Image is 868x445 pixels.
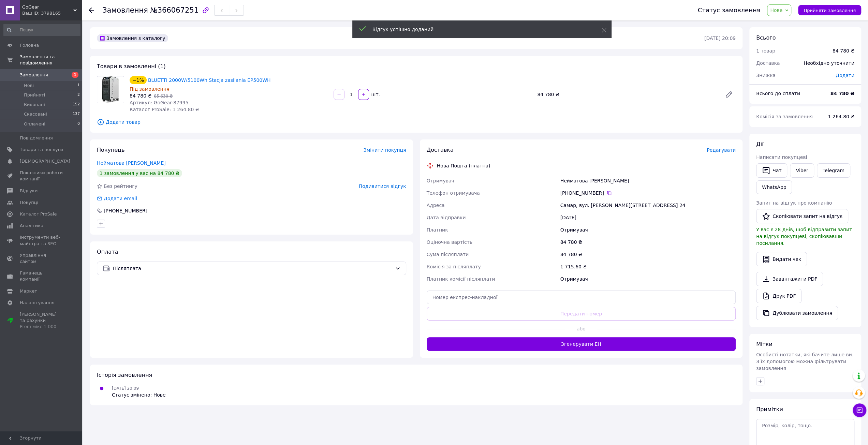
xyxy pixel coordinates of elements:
button: Дублювати замовлення [756,306,838,320]
div: Нейматова [PERSON_NAME] [559,175,737,187]
div: −1% [130,76,147,84]
span: Дії [756,141,763,147]
span: Каталог ProSale: 1 264.80 ₴ [130,107,199,112]
div: 84 780 ₴ [559,248,737,261]
span: Головна [20,42,39,48]
a: Нейматова [PERSON_NAME] [97,160,166,166]
span: Налаштування [20,300,55,306]
a: Viber [790,163,814,178]
div: Відгук успішно доданий [372,26,585,33]
a: Друк PDF [756,289,801,303]
button: Чат з покупцем [853,403,866,417]
span: Мітки [756,341,773,347]
span: Прийняти замовлення [804,8,856,13]
span: Оплата [97,249,118,255]
span: Всього до сплати [756,91,800,96]
span: Товари в замовленні (1) [97,63,166,70]
div: Додати email [96,195,138,202]
span: Сума післяплати [427,252,469,257]
span: 1 [77,83,80,89]
span: Комісія за замовлення [756,114,813,119]
span: 152 [73,102,80,108]
div: Отримувач [559,224,737,236]
span: Прийняті [24,92,45,98]
time: [DATE] 20:09 [704,35,736,41]
span: Платник комісії післяплати [427,276,495,282]
span: Артикул: GoGear-87995 [130,100,188,105]
div: Необхідно уточнити [799,56,858,71]
div: Самар, вул. [PERSON_NAME][STREET_ADDRESS] 24 [559,199,737,211]
span: Змінити покупця [364,147,406,153]
span: Подивитися відгук [359,183,406,189]
div: Додати email [103,195,138,202]
div: 84 780 ₴ [833,47,854,54]
span: У вас є 28 днів, щоб відправити запит на відгук покупцеві, скопіювавши посилання. [756,227,852,246]
span: Написати покупцеві [756,154,807,160]
div: Повернутися назад [89,7,94,14]
span: Скасовані [24,111,47,117]
a: WhatsApp [756,180,792,194]
span: Доставка [756,60,780,66]
span: Нові [24,83,34,89]
span: [DEMOGRAPHIC_DATA] [20,158,70,164]
span: Інструменти веб-майстра та SEO [20,234,63,247]
span: Каталог ProSale [20,211,57,217]
span: Комісія за післяплату [427,264,481,269]
span: 85 630 ₴ [154,94,173,99]
div: 1 замовлення у вас на 84 780 ₴ [97,169,182,177]
div: Замовлення з каталогу [97,34,168,42]
button: Скопіювати запит на відгук [756,209,848,223]
b: 84 780 ₴ [830,91,855,96]
span: Повідомлення [20,135,53,141]
img: BLUETTI 2000W/5100Wh Stacja zasilania EP500WH [102,76,119,103]
span: Замовлення [102,6,148,14]
div: 84 780 ₴ [534,90,719,99]
span: Оціночна вартість [427,239,472,245]
span: Особисті нотатки, які бачите лише ви. З їх допомогою можна фільтрувати замовлення [756,352,853,371]
span: 0 [77,121,80,127]
a: BLUETTI 2000W/5100Wh Stacja zasilania EP500WH [148,77,271,83]
span: №366067251 [150,6,198,14]
span: Редагувати [707,147,736,153]
button: Згенерувати ЕН [427,337,736,351]
span: Дата відправки [427,215,466,220]
span: Аналітика [20,223,43,229]
span: Замовлення та повідомлення [20,54,82,66]
span: Історія замовлення [97,372,152,378]
a: Завантажити PDF [756,272,823,286]
span: Виконані [24,102,45,108]
div: Ваш ID: 3798165 [22,10,82,16]
button: Чат [756,163,787,178]
span: або [565,325,597,332]
div: [PHONE_NUMBER] [560,190,736,196]
div: шт. [370,91,381,98]
span: Отримувач [427,178,454,183]
div: Отримувач [559,273,737,285]
span: Оплачені [24,121,45,127]
span: Додати товар [97,118,736,126]
span: Всього [756,34,776,41]
span: Знижка [756,73,776,78]
span: 1 264.80 ₴ [828,114,854,119]
span: Нове [770,8,782,13]
span: 2 [77,92,80,98]
span: Доставка [427,147,454,153]
span: [PERSON_NAME] та рахунки [20,311,63,330]
span: Покупці [20,199,38,206]
span: Маркет [20,288,37,294]
div: Статус замовлення [698,7,761,14]
div: 1 715.60 ₴ [559,261,737,273]
span: Примітки [756,406,783,413]
a: Редагувати [722,88,736,101]
span: GoGear [22,4,73,10]
span: Без рейтингу [104,183,137,189]
span: 1 [72,72,78,78]
span: Управління сайтом [20,252,63,265]
span: Під замовлення [130,86,169,92]
span: Додати [836,73,854,78]
span: Післяплата [113,265,392,272]
span: 84 780 ₴ [130,93,151,99]
div: [DATE] [559,211,737,224]
input: Номер експрес-накладної [427,291,736,304]
span: 137 [73,111,80,117]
